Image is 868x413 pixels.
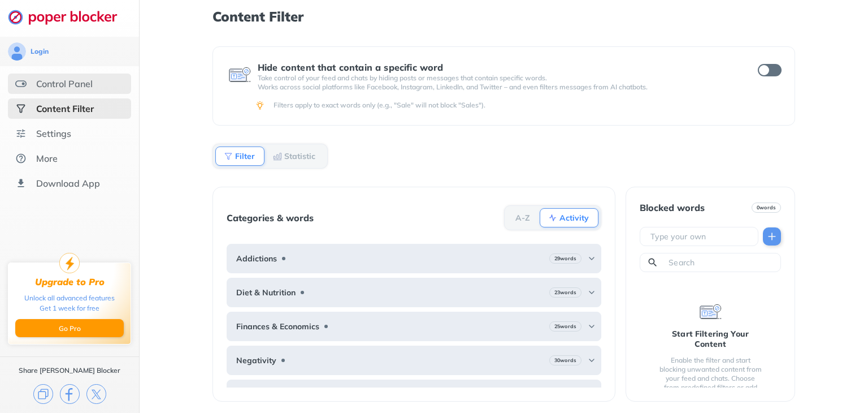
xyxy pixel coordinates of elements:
b: 23 words [554,289,576,296]
b: Activity [559,214,589,221]
div: More [36,153,58,164]
b: 30 words [554,356,576,364]
img: avatar.svg [8,42,26,61]
div: Settings [36,128,71,139]
img: download-app.svg [15,178,27,189]
img: Filter [224,152,233,161]
button: Go Pro [15,319,124,337]
b: Negativity [236,356,276,365]
b: 0 words [757,204,776,212]
img: Statistic [273,152,282,161]
b: Addictions [236,254,277,263]
div: Categories & words [227,213,314,223]
img: settings.svg [15,128,27,139]
b: Statistic [284,153,315,160]
div: Share [PERSON_NAME] Blocker [19,366,120,375]
h1: Content Filter [212,9,795,24]
b: Finances & Economics [236,322,319,331]
input: Search [667,257,776,268]
div: Get 1 week for free [40,303,99,313]
p: Works across social platforms like Facebook, Instagram, LinkedIn, and Twitter – and even filters ... [258,83,737,92]
div: Upgrade to Pro [35,277,105,287]
div: Enable the filter and start blocking unwanted content from your feed and chats. Choose from prede... [658,356,763,401]
b: Filter [235,153,255,160]
img: x.svg [86,384,106,404]
img: about.svg [15,153,27,164]
div: Download App [36,178,100,189]
div: Content Filter [36,103,94,114]
img: upgrade-to-pro.svg [59,253,80,273]
div: Unlock all advanced features [24,293,115,303]
img: features.svg [15,78,27,89]
div: Blocked words [640,203,705,213]
div: Filters apply to exact words only (e.g., "Sale" will not block "Sales"). [274,101,779,110]
div: Start Filtering Your Content [658,329,763,349]
div: Hide content that contain a specific word [258,62,737,72]
img: facebook.svg [60,384,80,404]
img: social-selected.svg [15,103,27,114]
b: A-Z [515,214,530,221]
b: 29 words [554,255,576,263]
p: Take control of your feed and chats by hiding posts or messages that contain specific words. [258,74,737,83]
b: 25 words [554,322,576,330]
img: copy.svg [33,384,53,404]
b: Diet & Nutrition [236,288,296,297]
img: logo-webpage.svg [8,9,129,25]
div: Control Panel [36,78,93,89]
input: Type your own [649,231,753,242]
div: Login [31,47,49,56]
img: Activity [548,213,557,222]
